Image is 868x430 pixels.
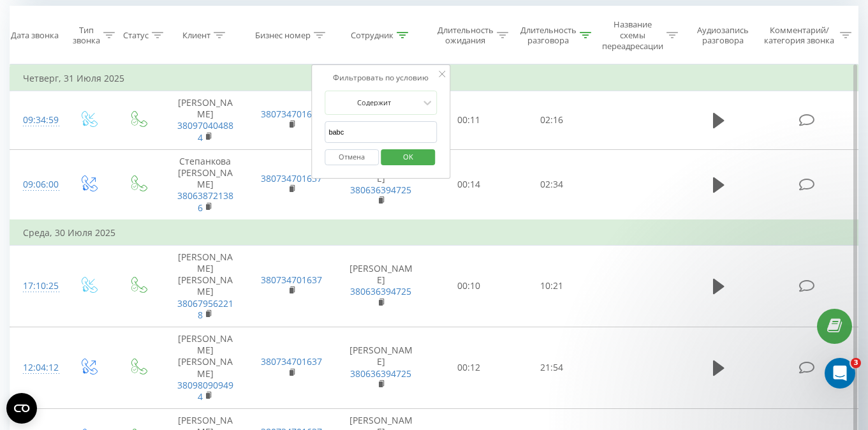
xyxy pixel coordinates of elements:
div: Фильтровать по условию [325,71,437,84]
a: 380734701637 [261,172,322,184]
div: Статус [123,30,149,41]
a: 380636394725 [350,184,411,196]
div: Комментарий/категория звонка [762,25,837,47]
td: [PERSON_NAME] [PERSON_NAME] [162,327,248,409]
span: OK [390,147,426,167]
a: 380734701637 [261,108,322,120]
td: [PERSON_NAME] [334,245,427,327]
a: 380679562218 [177,297,233,321]
td: 00:10 [427,245,510,327]
td: 00:11 [427,91,510,150]
a: 380636394725 [350,367,411,380]
button: Отмена [325,149,379,165]
div: Длительность ожидания [438,25,494,47]
div: 17:10:25 [23,274,50,299]
td: 21:54 [510,327,593,409]
div: Клиент [182,30,210,41]
div: Название схемы переадресации [602,19,663,52]
td: [PERSON_NAME] [162,91,248,150]
a: 380734701637 [261,355,322,367]
td: 02:16 [510,91,593,150]
a: 380636394725 [350,285,411,297]
td: [PERSON_NAME] [PERSON_NAME] [162,245,248,327]
button: OK [381,149,435,165]
a: 380980909494 [177,379,233,403]
input: Введите значение [325,121,437,144]
div: 12:04:12 [23,355,50,380]
a: 380970404884 [177,119,233,143]
div: 09:06:00 [23,172,50,197]
div: Дата звонка [11,30,59,41]
td: Степанкова [PERSON_NAME] [162,149,248,219]
td: 00:14 [427,149,510,219]
div: Аудиозапись разговора [691,25,756,47]
td: Четверг, 31 Июля 2025 [10,66,858,91]
td: Среда, 30 Июля 2025 [10,220,858,246]
td: 02:34 [510,149,593,219]
td: 00:12 [427,327,510,409]
td: 10:21 [510,245,593,327]
td: [PERSON_NAME] [334,149,427,219]
iframe: Intercom live chat [825,358,855,389]
span: 3 [851,358,861,368]
div: Бизнес номер [255,30,311,41]
a: 380734701637 [261,274,322,286]
div: Длительность разговора [520,25,577,47]
a: 380638721386 [177,189,233,213]
td: [PERSON_NAME] [334,327,427,409]
div: Сотрудник [351,30,394,41]
div: Тип звонка [73,25,100,47]
button: Open CMP widget [6,393,37,424]
div: 09:34:59 [23,108,50,133]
